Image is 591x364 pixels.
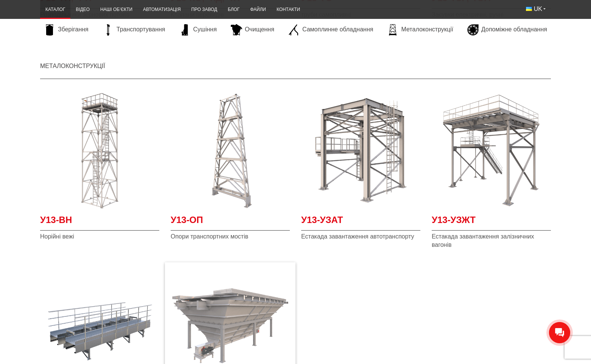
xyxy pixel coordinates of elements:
span: Очищення [245,25,274,34]
img: Українська [526,7,532,11]
span: Допоміжне обладнання [481,25,547,34]
a: Детальніше У13-ВН [40,91,159,210]
span: Опори транспортних мостів [171,232,290,241]
a: Детальніше У13-УЗАТ [301,91,420,210]
a: Сушіння [176,24,221,36]
a: У13-УЗАТ [301,214,420,231]
a: Транспортування [99,24,169,36]
a: Каталог [40,2,70,17]
a: Файли [245,2,271,17]
a: Про завод [186,2,222,17]
a: Відео [70,2,95,17]
a: Детальніше У13-УЗЖТ [432,91,551,210]
a: Наші об’єкти [95,2,138,17]
a: Контакти [271,2,305,17]
a: Автоматизація [138,2,186,17]
span: Транспортування [117,25,165,34]
a: У13-ОП [171,214,290,231]
a: Допоміжне обладнання [463,24,551,36]
a: Металоконструкції [383,24,457,36]
a: Детальніше У13-ОП [171,91,290,210]
a: Самоплинне обладнання [285,24,377,36]
a: У13-ВН [40,214,159,231]
a: Металоконструкції [40,63,105,69]
span: Естакада завантаження залізничних вагонів [432,232,551,249]
span: UK [534,5,542,13]
span: Металоконструкції [401,25,453,34]
span: Зберігання [58,25,89,34]
span: Самоплинне обладнання [302,25,373,34]
a: У13-УЗЖТ [432,214,551,231]
button: UK [521,2,551,16]
span: Сушіння [193,25,217,34]
a: Очищення [227,24,278,36]
span: Естакада завантаження автотранспорту [301,232,420,241]
a: Блог [222,2,245,17]
a: Зберігання [40,24,92,36]
span: Норійні вежі [40,232,159,241]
